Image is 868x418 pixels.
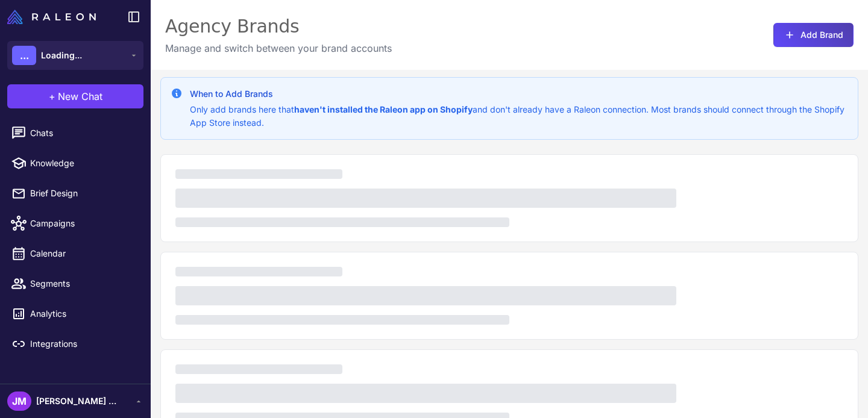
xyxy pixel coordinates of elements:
[5,271,146,296] a: Segments
[294,104,473,114] strong: haven't installed the Raleon app on Shopify
[7,10,101,24] a: Raleon Logo
[5,151,146,176] a: Knowledge
[36,395,121,408] span: [PERSON_NAME] Claufer [PERSON_NAME]
[30,187,136,200] span: Brief Design
[5,331,146,357] a: Integrations
[49,89,55,104] span: +
[5,241,146,266] a: Calendar
[30,307,136,320] span: Analytics
[30,337,136,351] span: Integrations
[165,14,392,39] div: Agency Brands
[7,41,143,70] button: ...Loading...
[30,157,136,170] span: Knowledge
[30,247,136,260] span: Calendar
[7,10,96,24] img: Raleon Logo
[165,41,392,55] p: Manage and switch between your brand accounts
[7,391,31,411] div: JM
[5,301,146,326] a: Analytics
[58,89,102,104] span: New Chat
[41,49,82,62] span: Loading...
[190,87,848,101] h3: When to Add Brands
[773,23,854,47] button: Add Brand
[30,126,136,140] span: Chats
[30,277,136,290] span: Segments
[5,120,146,146] a: Chats
[7,84,143,108] button: +New Chat
[30,217,136,230] span: Campaigns
[190,103,848,129] p: Only add brands here that and don't already have a Raleon connection. Most brands should connect ...
[5,181,146,206] a: Brief Design
[12,46,36,65] div: ...
[5,211,146,236] a: Campaigns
